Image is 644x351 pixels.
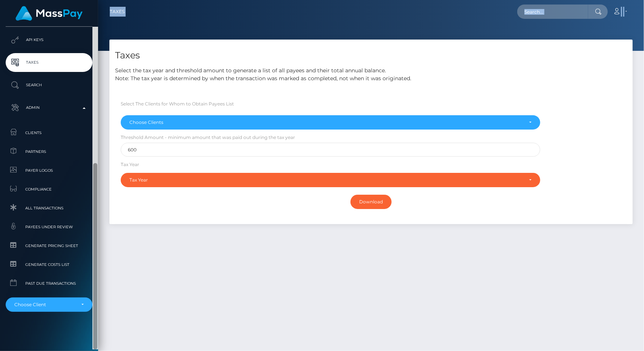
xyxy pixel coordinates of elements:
div: Choose Client [14,302,75,308]
button: Choose Client [6,298,92,312]
span: All Transactions [9,204,89,212]
div: Choose Clients [129,119,523,125]
label: Threshold Amount - minimum amount that was paid out during the tax year [121,134,295,141]
span: Compliance [9,185,89,194]
a: Taxes [6,53,92,72]
div: Tax Year [129,177,523,183]
a: Generate Costs List [6,256,92,273]
img: MassPay Logo [15,6,83,21]
a: All Transactions [6,200,92,216]
p: Admin [9,102,89,113]
span: Generate Costs List [9,260,89,269]
a: Taxes [110,4,124,20]
a: Admin [6,98,92,117]
span: Clients [9,128,89,137]
a: Payees under Review [6,219,92,235]
a: Search [6,76,92,95]
p: Taxes [9,57,89,68]
a: Clients [6,125,92,141]
a: Partners [6,143,92,160]
span: Generate Pricing Sheet [9,241,89,250]
a: Generate Pricing Sheet [6,238,92,254]
a: Compliance [6,181,92,197]
p: Search [9,79,89,91]
label: Tax Year [121,161,139,168]
input: Download [350,195,392,209]
span: Partners [9,147,89,156]
span: Payer Logos [9,166,89,175]
a: Payer Logos [6,162,92,179]
p: API Keys [9,34,89,46]
label: Select The Clients for Whom to Obtain Payees List [121,101,234,107]
span: Payees under Review [9,223,89,231]
a: API Keys [6,31,92,49]
span: Past Due Transactions [9,279,89,288]
p: Select the tax year and threshold amount to generate a list of all payees and their total annual ... [115,67,627,82]
input: Search... [517,5,588,19]
a: Past Due Transactions [6,275,92,291]
h4: Taxes [115,49,627,62]
button: Tax Year [121,173,540,187]
button: Choose Clients [121,115,540,130]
